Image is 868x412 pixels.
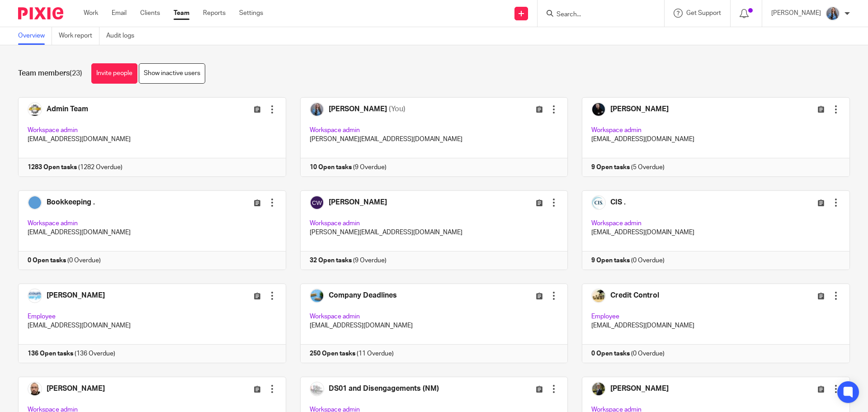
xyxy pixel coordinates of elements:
[18,27,52,45] a: Overview
[106,27,141,45] a: Audit logs
[84,9,98,18] a: Work
[91,63,137,84] a: Invite people
[203,9,226,18] a: Reports
[686,10,721,16] span: Get Support
[18,7,63,19] img: Pixie
[239,9,263,18] a: Settings
[139,63,205,84] a: Show inactive users
[112,9,127,18] a: Email
[18,69,82,78] h1: Team members
[556,11,637,19] input: Search
[59,27,99,45] a: Work report
[174,9,189,18] a: Team
[771,9,821,18] p: [PERSON_NAME]
[826,6,840,21] img: Amanda-scaled.jpg
[140,9,160,18] a: Clients
[70,70,82,77] span: (23)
